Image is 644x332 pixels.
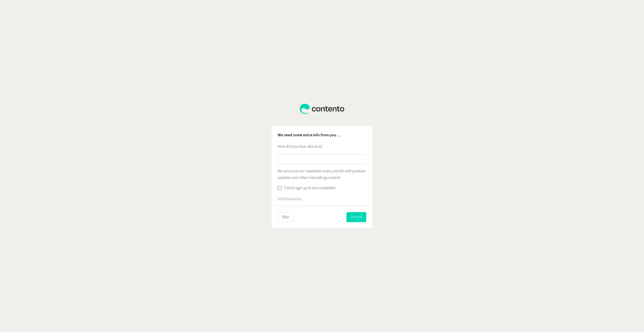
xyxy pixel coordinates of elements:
[278,212,293,222] button: Skip
[284,185,337,191] label: Tick to sign up to our newsletter.
[278,132,341,138] strong: We need some extra info from you …
[278,196,285,201] a: GDPR
[285,196,302,201] a: Privacy Policy
[278,143,323,150] label: How did you hear about us?
[278,168,366,181] p: We send out our newsletter every month with product updates and other interesting content.
[346,212,366,222] button: Submit
[278,195,366,202] p: •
